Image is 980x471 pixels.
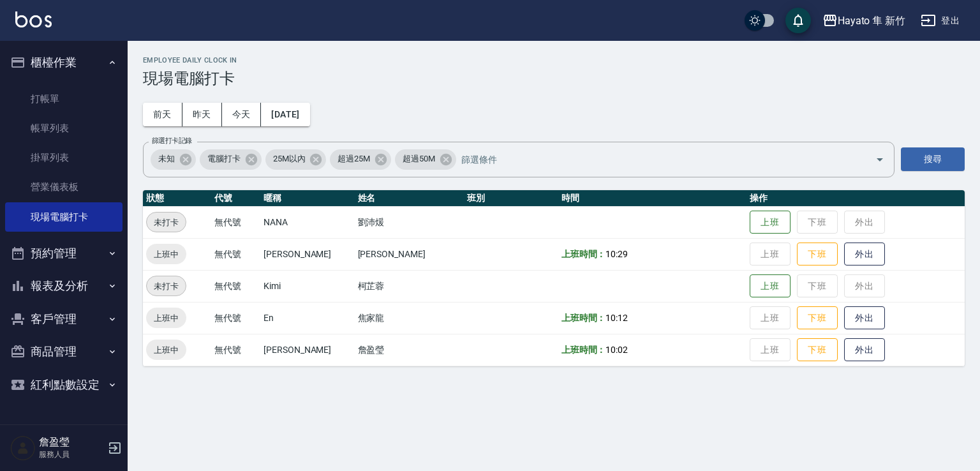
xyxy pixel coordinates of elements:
img: Logo [15,11,52,27]
p: 服務人員 [39,449,104,460]
button: 紅利點數設定 [5,368,122,401]
td: [PERSON_NAME] [260,334,355,366]
button: 搜尋 [901,147,965,171]
a: 掛單列表 [5,143,122,172]
span: 上班中 [146,248,186,261]
td: 無代號 [211,302,260,334]
div: Hayato 隼 新竹 [838,13,905,29]
span: 10:02 [605,345,628,355]
label: 篩選打卡記錄 [152,136,192,146]
td: NANA [260,206,355,238]
th: 姓名 [355,190,464,207]
span: 10:12 [605,313,628,323]
button: save [785,8,811,33]
th: 代號 [211,190,260,207]
a: 現場電腦打卡 [5,202,122,232]
td: 焦家龍 [355,302,464,334]
button: 客戶管理 [5,303,122,336]
td: 無代號 [211,334,260,366]
td: En [260,302,355,334]
b: 上班時間： [561,313,606,323]
td: 詹盈瑩 [355,334,464,366]
button: 上班 [750,274,791,298]
td: [PERSON_NAME] [355,238,464,270]
h2: Employee Daily Clock In [143,56,965,64]
a: 帳單列表 [5,114,122,143]
td: [PERSON_NAME] [260,238,355,270]
button: Open [870,149,890,170]
span: 上班中 [146,311,186,325]
td: 無代號 [211,206,260,238]
h3: 現場電腦打卡 [143,70,965,87]
button: 預約管理 [5,237,122,270]
div: 未知 [151,149,196,170]
td: 柯芷蓉 [355,270,464,302]
button: 外出 [844,306,885,330]
td: 無代號 [211,270,260,302]
th: 班別 [464,190,558,207]
button: 登出 [916,9,965,33]
th: 時間 [558,190,746,207]
div: 25M以內 [265,149,327,170]
th: 操作 [746,190,965,207]
div: 超過25M [330,149,391,170]
h5: 詹盈瑩 [39,436,104,449]
button: 商品管理 [5,335,122,368]
button: 外出 [844,243,885,266]
a: 打帳單 [5,84,122,114]
td: 無代號 [211,238,260,270]
b: 上班時間： [561,345,606,355]
button: 上班 [750,211,791,234]
span: 超過50M [395,153,443,165]
th: 狀態 [143,190,211,207]
a: 營業儀表板 [5,172,122,202]
span: 未打卡 [147,280,186,293]
td: 劉沛煖 [355,206,464,238]
span: 電腦打卡 [200,153,248,165]
input: 篩選條件 [458,148,853,170]
span: 超過25M [330,153,378,165]
button: 下班 [797,243,838,266]
div: 電腦打卡 [200,149,262,170]
img: Person [10,435,36,461]
span: 未打卡 [147,216,186,229]
span: 未知 [151,153,182,165]
span: 10:29 [605,249,628,259]
th: 暱稱 [260,190,355,207]
button: [DATE] [261,103,309,126]
button: 下班 [797,306,838,330]
button: 下班 [797,338,838,362]
button: 今天 [222,103,262,126]
button: 昨天 [182,103,222,126]
button: 報表及分析 [5,269,122,303]
button: 外出 [844,338,885,362]
button: Hayato 隼 新竹 [817,8,910,34]
b: 上班時間： [561,249,606,259]
div: 超過50M [395,149,456,170]
button: 櫃檯作業 [5,46,122,79]
span: 上班中 [146,343,186,357]
button: 前天 [143,103,182,126]
td: Kimi [260,270,355,302]
span: 25M以內 [265,153,313,165]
